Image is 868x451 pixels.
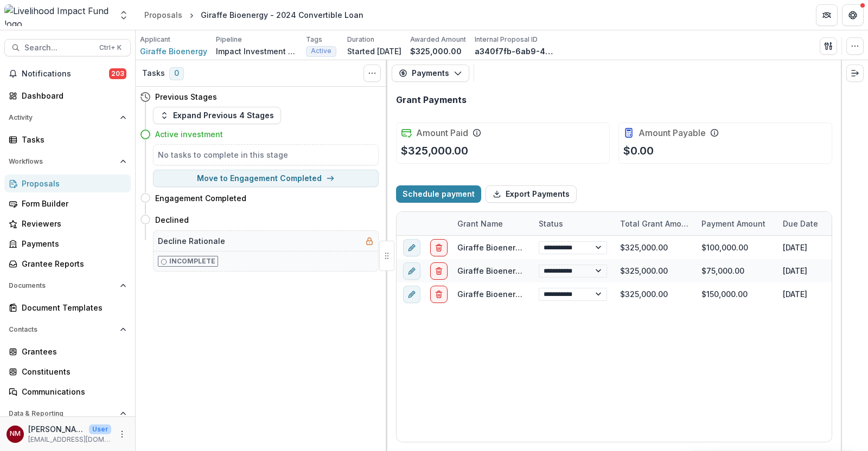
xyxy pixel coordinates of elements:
div: Grant Name [451,212,532,235]
button: Expand Previous 4 Stages [153,107,281,124]
div: Due Date [776,212,858,235]
div: Form Builder [22,198,122,209]
div: Payment Amount [695,212,776,235]
span: 0 [169,67,184,80]
p: $325,000.00 [410,46,462,57]
span: Data & Reporting [9,410,116,417]
button: Notifications203 [4,65,131,82]
div: Status [532,212,614,235]
h2: Amount Payable [639,128,706,138]
h2: Amount Paid [416,128,468,138]
button: Search... [4,39,131,56]
span: Contacts [9,326,116,333]
button: Toggle View Cancelled Tasks [363,65,381,82]
span: Activity [9,114,116,121]
a: Reviewers [4,215,131,233]
div: Grantees [22,346,122,357]
p: Awarded Amount [410,35,466,44]
button: More [116,428,129,441]
button: edit [403,286,420,303]
nav: breadcrumb [140,7,368,23]
div: Status [532,218,570,229]
a: Communications [4,383,131,401]
p: $325,000.00 [401,143,468,159]
p: Applicant [140,35,170,44]
a: Giraffe Bioenergy - 2024 Convertible Loan [457,266,620,275]
h4: Declined [155,214,189,225]
a: Document Templates [4,299,131,317]
p: Tags [306,35,322,44]
div: Total Grant Amount [614,212,695,235]
div: Total Grant Amount [614,218,695,229]
a: Dashboard [4,87,131,105]
p: a340f7fb-6ab9-4d81-96dd-a12ae1c20855 [475,46,556,57]
p: Impact Investment & Riziki Pipeline [216,46,297,57]
div: $75,000.00 [695,259,776,282]
p: [PERSON_NAME] [28,423,85,435]
div: Document Templates [22,302,122,313]
span: Documents [9,282,116,289]
div: Communications [22,386,122,397]
div: $150,000.00 [695,282,776,306]
a: Grantee Reports [4,255,131,273]
h5: No tasks to complete in this stage [158,149,374,160]
div: Tasks [22,134,122,145]
button: Schedule payment [396,185,481,203]
div: Proposals [22,178,122,189]
h4: Engagement Completed [155,192,246,204]
div: [DATE] [776,259,858,282]
div: Grantee Reports [22,258,122,269]
button: edit [403,239,420,256]
img: Livelihood Impact Fund logo [4,4,112,26]
div: Constituents [22,366,122,377]
div: Grant Name [451,218,509,229]
div: Ctrl + K [97,42,124,54]
div: $100,000.00 [695,236,776,259]
a: Constituents [4,363,131,381]
h2: Grant Payments [396,95,467,105]
a: Form Builder [4,195,131,212]
p: Internal Proposal ID [475,35,538,44]
div: [DATE] [776,236,858,259]
span: Notifications [22,69,109,79]
div: Payment Amount [695,218,772,229]
button: Move to Engagement Completed [153,170,379,187]
p: Duration [347,35,374,44]
a: Giraffe Bioenergy - 2024 Convertible Loan [457,243,620,252]
div: Njeri Muthuri [10,430,21,437]
button: edit [403,262,420,280]
button: Export Payments [486,185,577,203]
a: Giraffe Bioenergy [140,46,207,57]
span: Active [311,47,331,55]
button: Open entity switcher [116,4,131,26]
a: Tasks [4,131,131,149]
div: Reviewers [22,218,122,229]
a: Grantees [4,343,131,360]
h4: Previous Stages [155,91,217,102]
button: delete [430,239,448,256]
button: Partners [816,4,838,26]
h5: Decline Rationale [158,235,225,247]
p: Incomplete [169,256,215,266]
a: Proposals [140,7,187,23]
div: Dashboard [22,90,122,101]
p: Pipeline [216,35,242,44]
div: [DATE] [776,282,858,306]
button: Open Documents [4,277,131,294]
button: Open Data & Reporting [4,405,131,422]
div: $325,000.00 [614,236,695,259]
p: Started [DATE] [347,46,401,57]
h3: Tasks [142,69,165,78]
div: Payments [22,238,122,249]
div: Giraffe Bioenergy - 2024 Convertible Loan [201,9,363,21]
a: Proposals [4,175,131,192]
button: Get Help [842,4,864,26]
span: Workflows [9,158,116,165]
div: $325,000.00 [614,259,695,282]
button: delete [430,262,448,280]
